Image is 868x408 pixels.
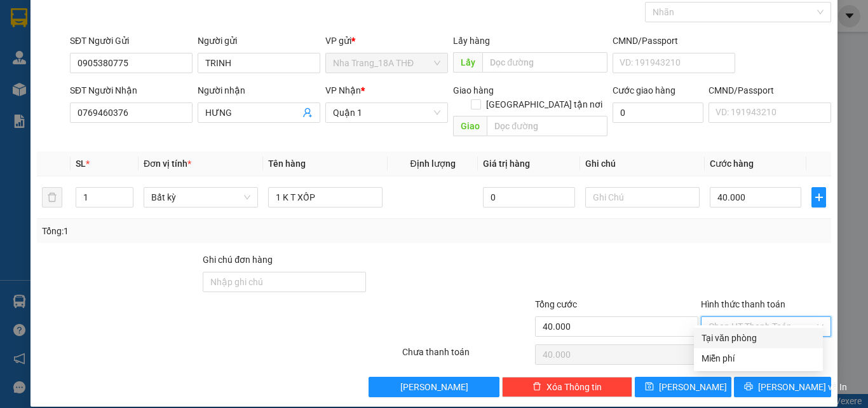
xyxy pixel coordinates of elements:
[268,158,306,169] span: Tên hàng
[613,102,703,123] input: Cước giao hàng
[401,345,534,367] div: Chưa thanh toán
[483,187,574,208] input: 0
[198,34,320,48] div: Người gửi
[453,52,482,73] span: Lấy
[453,116,487,136] span: Giao
[710,158,754,169] span: Cước hàng
[42,224,336,238] div: Tổng: 1
[585,187,700,208] input: Ghi Chú
[70,34,193,48] div: SĐT Người Gửi
[546,380,602,394] span: Xóa Thông tin
[613,34,735,48] div: CMND/Passport
[502,377,632,397] button: deleteXóa Thông tin
[16,82,70,164] b: Phương Nam Express
[734,377,831,397] button: printer[PERSON_NAME] và In
[76,158,86,169] span: SL
[400,380,468,394] span: [PERSON_NAME]
[532,382,541,392] span: delete
[78,18,126,78] b: Gửi khách hàng
[701,299,785,309] label: Hình thức thanh toán
[333,53,440,73] span: Nha Trang_18A THĐ
[203,272,366,292] input: Ghi chú đơn hàng
[481,97,607,111] span: [GEOGRAPHIC_DATA] tận nơi
[410,158,455,169] span: Định lượng
[203,255,273,265] label: Ghi chú đơn hàng
[107,60,175,76] li: (c) 2017
[42,187,62,208] button: delete
[535,299,577,309] span: Tổng cước
[645,382,654,392] span: save
[453,36,490,46] span: Lấy hàng
[635,377,732,397] button: save[PERSON_NAME]
[268,187,383,208] input: VD: Bàn, Ghế
[811,187,826,208] button: plus
[369,377,499,397] button: [PERSON_NAME]
[70,83,193,97] div: SĐT Người Nhận
[812,192,825,202] span: plus
[151,188,250,207] span: Bất kỳ
[144,158,191,169] span: Đơn vị tính
[709,83,831,97] div: CMND/Passport
[744,382,753,392] span: printer
[482,52,607,73] input: Dọc đường
[325,85,361,95] span: VP Nhận
[138,16,168,46] img: logo.jpg
[758,380,847,394] span: [PERSON_NAME] và In
[487,116,607,136] input: Dọc đường
[580,151,705,176] th: Ghi chú
[333,103,440,122] span: Quận 1
[613,85,675,95] label: Cước giao hàng
[702,331,815,345] div: Tại văn phòng
[198,83,320,97] div: Người nhận
[659,380,727,394] span: [PERSON_NAME]
[325,34,448,48] div: VP gửi
[302,108,313,118] span: user-add
[107,48,175,59] b: [DOMAIN_NAME]
[702,351,815,365] div: Miễn phí
[483,158,530,169] span: Giá trị hàng
[453,85,494,95] span: Giao hàng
